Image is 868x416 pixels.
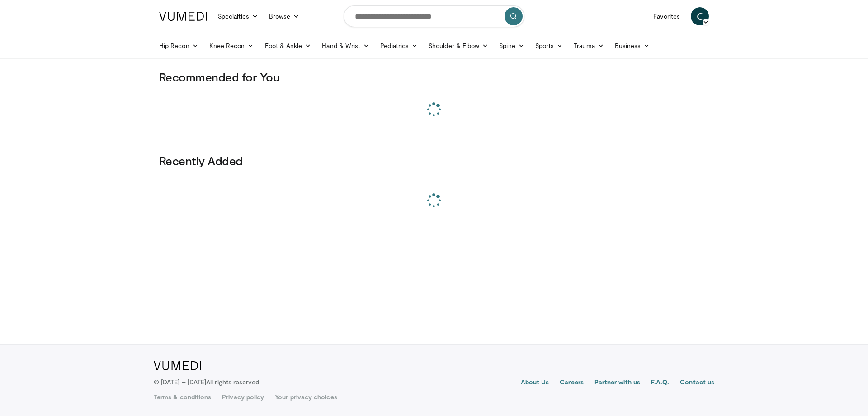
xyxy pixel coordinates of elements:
[691,7,709,25] a: C
[648,7,685,25] a: Favorites
[206,378,259,386] span: All rights reserved
[521,378,549,388] a: About Us
[316,37,375,55] a: Hand & Wrist
[159,70,709,84] h3: Recommended for You
[154,37,204,55] a: Hip Recon
[560,378,584,388] a: Careers
[264,7,305,25] a: Browse
[159,12,207,21] img: VuMedi Logo
[275,392,337,402] a: Your privacy choices
[159,153,709,168] h3: Recently Added
[568,37,609,55] a: Trauma
[154,392,211,402] a: Terms & conditions
[259,37,317,55] a: Foot & Ankle
[530,37,569,55] a: Sports
[651,378,669,388] a: F.A.Q.
[212,7,264,25] a: Specialties
[594,378,640,388] a: Partner with us
[423,37,494,55] a: Shoulder & Elbow
[222,392,264,402] a: Privacy policy
[204,37,259,55] a: Knee Recon
[154,361,201,370] img: VuMedi Logo
[154,378,259,387] p: © [DATE] – [DATE]
[375,37,423,55] a: Pediatrics
[609,37,656,55] a: Business
[680,378,714,388] a: Contact us
[494,37,529,55] a: Spine
[344,5,524,27] input: Search topics, interventions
